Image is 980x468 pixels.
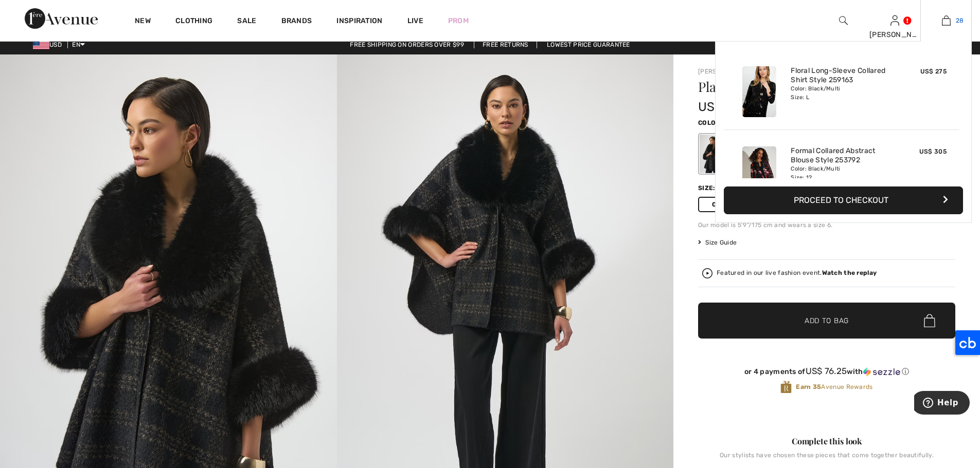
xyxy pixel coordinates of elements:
[698,452,955,467] div: Our stylists have chosen these pieces that come together beautifully.
[791,85,892,101] div: Color: Black/Multi Size: L
[839,14,848,27] img: search the website
[796,383,821,390] strong: Earn 35
[863,367,900,377] img: Sezzle
[698,68,750,75] a: [PERSON_NAME]
[890,15,899,25] a: Sign In
[702,268,712,278] img: Watch the replay
[921,14,971,27] a: 28
[890,14,899,27] img: My Info
[869,29,920,40] div: [PERSON_NAME]
[175,16,212,27] a: Clothing
[281,16,312,27] a: Brands
[33,41,66,48] span: USD
[336,16,382,27] span: Inspiration
[448,15,469,26] a: Prom
[806,366,847,376] span: US$ 76.25
[698,197,754,212] span: One Size
[742,146,776,197] img: Formal Collared Abstract Blouse Style 253792
[698,119,722,126] span: Color:
[924,314,935,327] img: Bag.svg
[237,16,256,27] a: Sale
[539,41,638,48] a: Lowest Price Guarantee
[956,16,964,25] span: 28
[791,165,892,181] div: Color: Black/Multi Size: 12
[698,220,955,230] div: Our model is 5'9"/175 cm and wears a size 6.
[700,135,726,173] div: Black/Gold
[698,183,718,193] div: Size:
[698,366,955,380] div: or 4 payments ofUS$ 76.25withSezzle Click to learn more about Sezzle
[698,366,955,377] div: or 4 payments of with
[342,41,472,48] a: Free shipping on orders over $99
[717,270,877,276] div: Featured in our live fashion event.
[742,66,776,117] img: Floral Long-Sleeve Collared Shirt Style 259163
[805,315,849,326] span: Add to Bag
[698,435,955,447] div: Complete this look
[25,8,98,29] img: 1ère Avenue
[822,269,877,276] strong: Watch the replay
[791,146,892,165] a: Formal Collared Abstract Blouse Style 253792
[919,148,947,155] span: US$ 305
[780,380,792,394] img: Avenue Rewards
[135,16,151,27] a: New
[474,41,537,48] a: Free Returns
[698,80,913,93] h1: Plaid Fur Collar Coat Style 254934
[920,68,947,75] span: US$ 275
[791,66,892,85] a: Floral Long-Sleeve Collared Shirt Style 259163
[698,238,737,247] span: Size Guide
[942,14,951,27] img: My Bag
[724,186,963,214] button: Proceed to Checkout
[698,303,955,339] button: Add to Bag
[796,382,872,391] span: Avenue Rewards
[407,15,423,26] a: Live
[72,41,85,48] span: EN
[914,391,970,417] iframe: Opens a widget where you can find more information
[698,100,749,114] span: US$ 305
[33,41,49,49] img: US Dollar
